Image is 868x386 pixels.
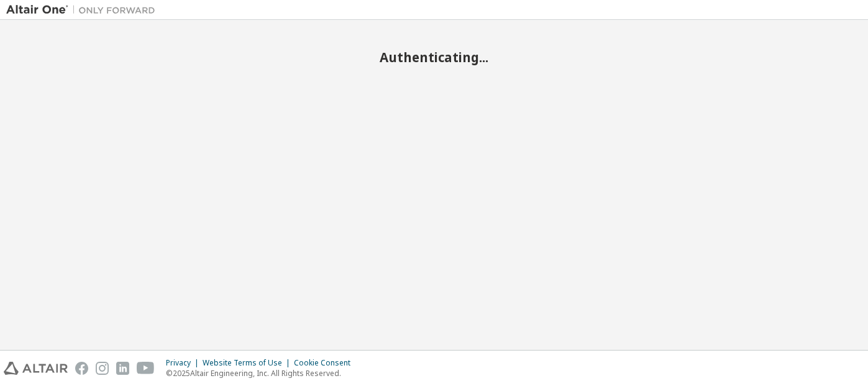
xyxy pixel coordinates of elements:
[4,362,68,375] img: altair_logo.svg
[6,49,862,65] h2: Authenticating...
[96,362,109,375] img: instagram.svg
[137,362,155,375] img: youtube.svg
[166,358,203,368] div: Privacy
[116,362,129,375] img: linkedin.svg
[203,358,294,368] div: Website Terms of Use
[166,368,358,379] p: © 2025 Altair Engineering, Inc. All Rights Reserved.
[6,4,162,16] img: Altair One
[294,358,358,368] div: Cookie Consent
[75,362,88,375] img: facebook.svg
